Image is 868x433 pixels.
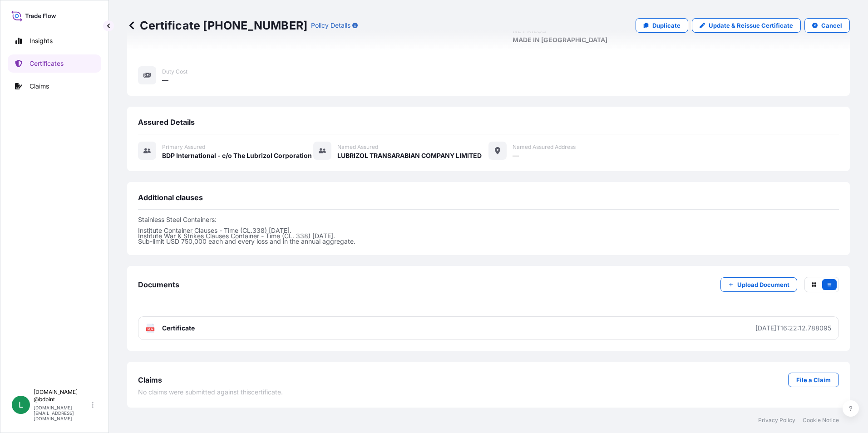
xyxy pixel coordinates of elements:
[709,21,793,30] p: Update & Reissue Certificate
[636,18,688,33] a: Duplicate
[513,151,519,160] span: —
[34,389,90,403] p: [DOMAIN_NAME] @bdpint
[755,324,831,333] div: [DATE]T16:22:12.788095
[8,32,101,50] a: Insights
[138,193,203,202] span: Additional clauses
[148,328,153,331] text: PDF
[8,77,101,95] a: Claims
[337,151,482,160] span: LUBRIZOL TRANSARABIAN COMPANY LIMITED
[311,21,350,30] p: Policy Details
[34,405,90,421] p: [DOMAIN_NAME][EMAIL_ADDRESS][DOMAIN_NAME]
[162,151,312,160] span: BDP International - c/o The Lubrizol Corporation
[796,375,831,384] p: File a Claim
[821,21,842,30] p: Cancel
[652,21,681,30] p: Duplicate
[138,388,283,397] span: No claims were submitted against this certificate .
[788,373,839,387] a: File a Claim
[758,417,795,424] a: Privacy Policy
[162,143,205,151] span: Primary assured
[138,375,162,384] span: Claims
[138,280,179,289] span: Documents
[138,118,195,127] span: Assured Details
[127,18,307,33] p: Certificate [PHONE_NUMBER]
[30,82,49,91] p: Claims
[138,316,839,340] a: PDFCertificate[DATE]T16:22:12.788095
[8,54,101,73] a: Certificates
[803,417,839,424] a: Cookie Notice
[162,68,187,75] span: Duty Cost
[30,59,64,68] p: Certificates
[720,277,797,292] button: Upload Document
[19,400,23,409] span: L
[737,280,789,289] p: Upload Document
[337,143,378,151] span: Named Assured
[30,36,53,45] p: Insights
[138,217,839,244] p: Stainless Steel Containers: Institute Container Clauses - Time (CL.338) [DATE]. Institute War & S...
[162,76,168,85] span: —
[804,18,850,33] button: Cancel
[692,18,801,33] a: Update & Reissue Certificate
[513,143,576,151] span: Named Assured Address
[162,324,195,333] span: Certificate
